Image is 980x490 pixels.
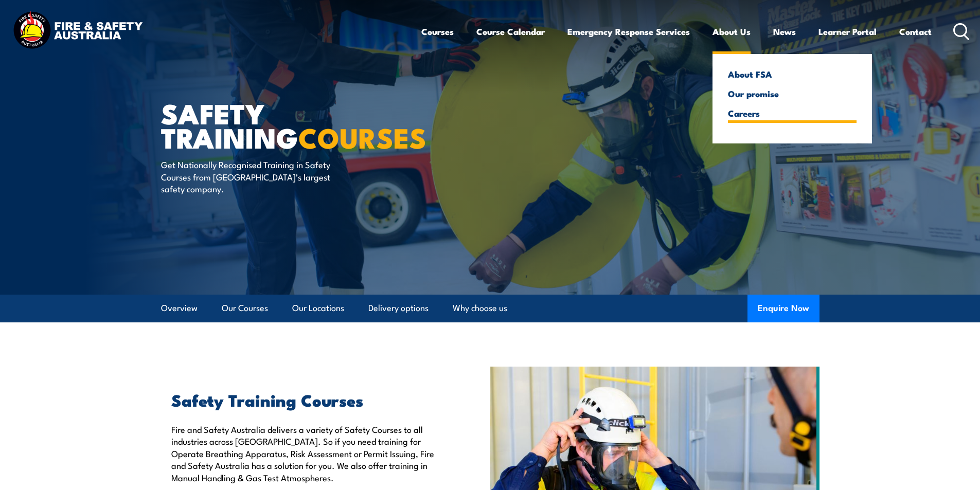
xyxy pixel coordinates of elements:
a: Why choose us [453,295,507,322]
strong: COURSES [298,115,426,158]
a: Delivery options [368,295,429,322]
a: Course Calendar [476,18,545,45]
p: Fire and Safety Australia delivers a variety of Safety Courses to all industries across [GEOGRAPH... [171,423,443,483]
a: Our promise [728,89,857,98]
a: Emergency Response Services [567,18,690,45]
p: Get Nationally Recognised Training in Safety Courses from [GEOGRAPHIC_DATA]’s largest safety comp... [161,158,349,194]
button: Enquire Now [747,295,819,322]
h2: Safety Training Courses [171,392,443,407]
a: Contact [899,18,932,45]
a: News [773,18,796,45]
h1: Safety Training [161,101,415,149]
a: About Us [712,18,751,45]
a: About FSA [728,69,857,79]
a: Our Locations [292,295,344,322]
a: Courses [421,18,454,45]
a: Careers [728,108,857,118]
a: Learner Portal [818,18,877,45]
a: Our Courses [222,295,268,322]
a: Overview [161,295,198,322]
